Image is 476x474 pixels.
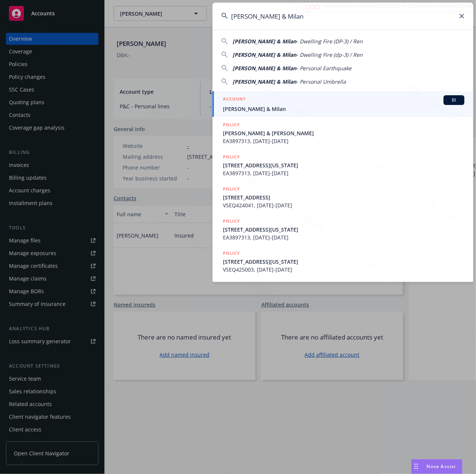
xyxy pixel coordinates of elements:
span: [PERSON_NAME] & Milan [233,65,296,72]
span: [PERSON_NAME] & Milan [233,78,296,85]
span: [STREET_ADDRESS][US_STATE] [223,161,464,169]
h5: ACCOUNT [223,95,246,104]
span: - Dwelling Fire (dp-3) / Ren [296,51,363,58]
a: POLICY[STREET_ADDRESS][US_STATE]VSEQ425003, [DATE]-[DATE] [212,245,473,278]
span: BI [447,97,461,103]
span: EA3897313, [DATE]-[DATE] [223,137,464,145]
input: Search... [212,3,473,30]
span: [STREET_ADDRESS] [223,193,464,201]
span: - Personal Umbrella [296,78,346,85]
div: Drag to move [412,459,421,474]
h5: POLICY [223,217,240,225]
span: - Personal Earthquake [296,65,352,72]
h5: POLICY [223,121,240,128]
a: POLICY[STREET_ADDRESS][US_STATE]EA3897313, [DATE]-[DATE] [212,149,473,181]
button: Nova Assist [411,459,463,474]
span: [PERSON_NAME] & Milan [233,51,296,58]
a: POLICY[PERSON_NAME] & [PERSON_NAME]EA3897313, [DATE]-[DATE] [212,117,473,149]
span: VSEQ425003, [DATE]-[DATE] [223,266,464,273]
span: [PERSON_NAME] & Milan [233,38,296,45]
span: [STREET_ADDRESS][US_STATE] [223,258,464,266]
h5: POLICY [223,185,240,193]
h5: POLICY [223,250,240,257]
span: [PERSON_NAME] & [PERSON_NAME] [223,129,464,137]
span: Nova Assist [427,463,456,470]
span: - Dwelling Fire (DP-3) / Ren [296,38,363,45]
span: VSEQ424041, [DATE]-[DATE] [223,201,464,209]
a: POLICY[STREET_ADDRESS]VSEQ424041, [DATE]-[DATE] [212,181,473,213]
a: ACCOUNTBI[PERSON_NAME] & Milan [212,91,473,117]
span: EA3897313, [DATE]-[DATE] [223,169,464,177]
span: [STREET_ADDRESS][US_STATE] [223,226,464,233]
span: EA3897313, [DATE]-[DATE] [223,233,464,241]
a: POLICY[STREET_ADDRESS][US_STATE]EA3897313, [DATE]-[DATE] [212,213,473,245]
span: [PERSON_NAME] & Milan [223,105,464,113]
h5: POLICY [223,153,240,161]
